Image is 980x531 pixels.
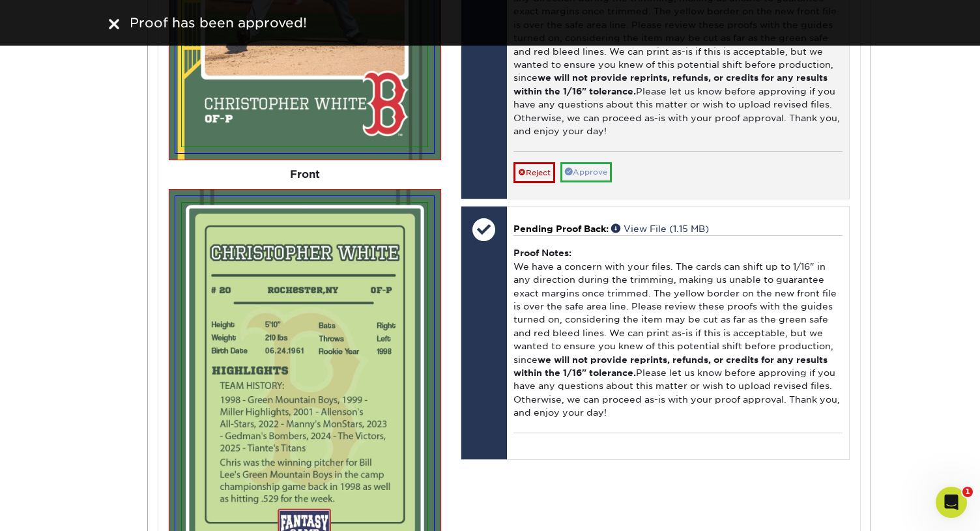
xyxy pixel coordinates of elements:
b: we will not provide reprints, refunds, or credits for any results within the 1/16" tolerance. [513,354,828,378]
strong: Proof Notes: [513,248,571,258]
img: close [109,19,119,29]
div: Front [169,160,441,189]
a: Reject [513,162,555,183]
span: Pending Proof Back: [513,223,609,234]
div: We have a concern with your files. The cards can shift up to 1/16" in any direction during the tr... [513,235,843,432]
iframe: Intercom live chat [936,487,967,518]
a: Approve [560,162,612,182]
span: Proof has been approved! [130,15,307,31]
a: View File (1.15 MB) [611,223,709,234]
b: we will not provide reprints, refunds, or credits for any results within the 1/16" tolerance. [513,72,828,96]
span: 1 [962,487,973,497]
